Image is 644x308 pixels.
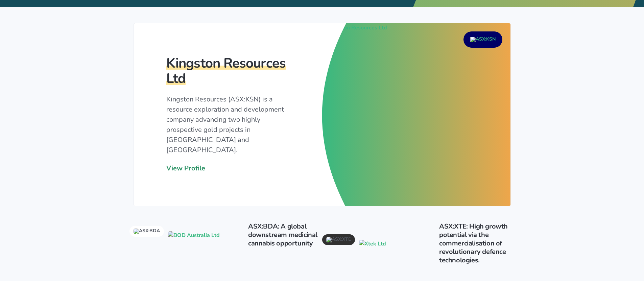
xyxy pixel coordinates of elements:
[322,24,387,32] img: Kingston Resources Ltd
[248,222,317,248] a: ASX:BDA: A global downstream medicinal cannabis opportunity
[470,37,496,42] img: ASX:KSN
[359,240,386,248] img: Xtek Ltd
[326,237,351,242] img: ASX:XTE
[166,164,205,173] a: View Profile
[168,231,220,239] img: BOD Australia Ltd
[322,23,510,206] a: ASX:KSN
[439,222,508,265] a: ASX:XTE: High growth potential via the commercialisation of revolutionary defence technologies.
[134,229,160,234] img: ASX:BDA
